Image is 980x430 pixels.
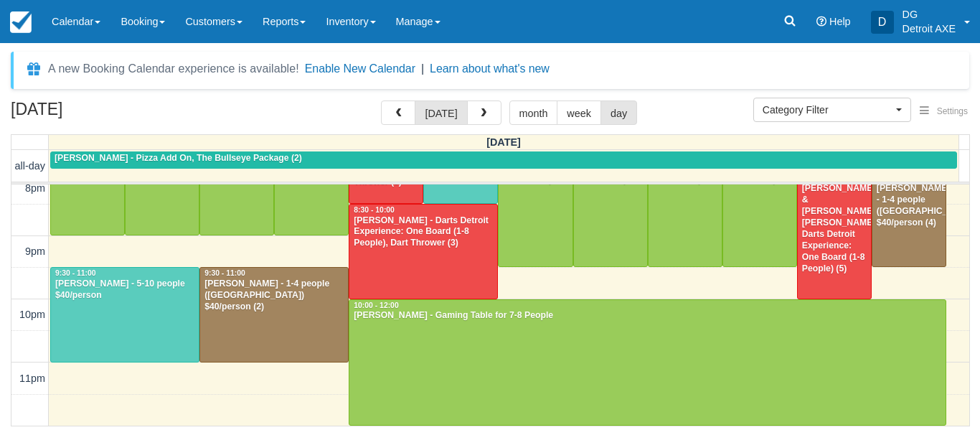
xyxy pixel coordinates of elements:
div: [PERSON_NAME] - 1-4 people ([GEOGRAPHIC_DATA]) $40/person (2) [204,279,344,313]
a: 8:30 - 10:00[PERSON_NAME] - Darts Detroit Experience: One Board (1-8 People), Dart Thrower (3) [349,204,498,299]
span: 10:00 - 12:00 [354,302,398,309]
a: Learn about what's new [430,62,550,75]
i: Help [816,17,826,27]
button: Enable New Calendar [305,62,415,76]
a: 9:30 - 11:00[PERSON_NAME] - 1-4 people ([GEOGRAPHIC_DATA]) $40/person (2) [199,267,349,363]
button: week [557,101,601,125]
button: [DATE] [415,101,467,125]
img: checkfront-main-nav-mini-logo.png [10,11,32,33]
a: [PERSON_NAME] - Gaming Table for 3-6 People [573,141,648,268]
span: [PERSON_NAME] - Pizza Add On, The Bullseye Package (2) [55,153,302,163]
span: 11pm [19,373,45,384]
span: Category Filter [763,103,892,117]
span: | [421,62,424,75]
h2: [DATE] [11,101,192,127]
span: 8:30 - 10:00 [354,206,395,214]
span: 8pm [25,182,45,194]
button: day [600,101,637,125]
a: 10:00 - 12:00[PERSON_NAME] - Gaming Table for 7-8 People [349,299,946,426]
button: Category Filter [753,98,911,122]
div: [PERSON_NAME] - 5-10 people $40/person [55,279,195,302]
div: [PERSON_NAME] - Gaming Table for 7-8 People [353,310,942,322]
div: [PERSON_NAME] - Darts Detroit Experience: One Board (1-8 People), Dart Thrower (3) [353,215,494,250]
span: [DATE] [486,136,521,148]
a: [PERSON_NAME] - Pizza Add On, The Bullseye Package (2) [50,151,957,169]
a: [PERSON_NAME] - Gaming Table for 1-2 People [722,141,797,268]
span: Settings [937,106,968,116]
span: 9:30 - 11:00 [204,269,245,277]
span: 10pm [19,309,45,320]
a: [PERSON_NAME] - Gaming Table for 1-2 People [498,141,573,268]
div: [PERSON_NAME] - 1-4 people ([GEOGRAPHIC_DATA]) $40/person (4) [876,183,942,229]
button: Settings [911,101,976,122]
div: [PERSON_NAME] & [PERSON_NAME] [PERSON_NAME], Darts Detroit Experience: One Board (1-8 People) (5) [801,183,867,274]
a: [PERSON_NAME] - 1-4 people ([GEOGRAPHIC_DATA]) $40/person (4) [872,172,946,268]
div: A new Booking Calendar experience is available! [48,60,299,78]
p: Detroit AXE [903,22,956,36]
a: 9:30 - 11:00[PERSON_NAME] - 5-10 people $40/person [50,267,199,363]
span: 9pm [25,246,45,257]
button: month [509,101,558,125]
span: Help [829,16,851,27]
p: DG [903,7,956,22]
div: D [871,11,894,34]
span: 9:30 - 11:00 [55,269,96,277]
a: [PERSON_NAME] - Gaming Table for 1-2 People [648,141,722,268]
a: [PERSON_NAME] & [PERSON_NAME] [PERSON_NAME], Darts Detroit Experience: One Board (1-8 People) (5) [797,172,872,299]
